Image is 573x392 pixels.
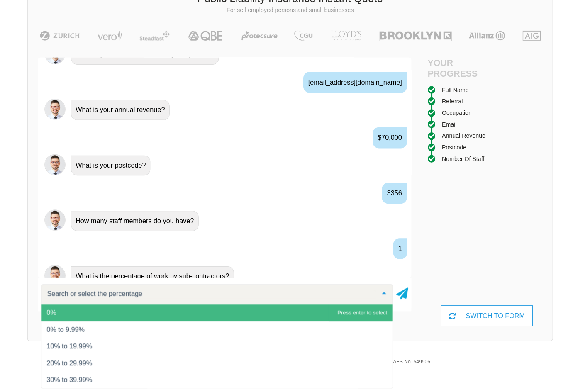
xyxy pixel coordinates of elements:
div: How many staff members do you have? [70,208,196,228]
img: Zurich | Public Liability Insurance [36,30,83,40]
img: Steadfast | Public Liability Insurance [134,30,171,40]
div: Referral [436,95,457,105]
img: Chatbot | PLI [44,152,65,173]
div: Email [436,118,451,127]
input: Search or select the percentage [44,286,371,295]
div: Annual Revenue [436,129,480,139]
div: What is your postcode? [70,153,149,173]
img: CGU | Public Liability Insurance [287,30,312,40]
img: Protecsure | Public Liability Insurance [235,30,277,40]
h4: Your Progress [422,57,481,78]
img: Brooklyn | Public Liability Insurance [371,30,449,40]
div: $70,000 [368,126,402,146]
div: What is the percentage of work by sub-contractors? [70,263,231,283]
div: 1 [388,235,402,256]
div: Occupation [436,107,466,116]
img: Allianz | Public Liability Insurance [459,30,503,40]
div: 3356 [377,180,402,201]
span: 0% [46,305,56,312]
span: 0% to 9.99% [46,322,84,329]
img: Chatbot | PLI [44,97,65,118]
img: Chatbot | PLI [44,262,65,282]
span: 30% to 39.99% [46,372,91,379]
img: AIG | Public Liability Insurance [513,30,537,40]
span: 20% to 29.99% [46,355,91,362]
div: Full Name [436,84,463,93]
div: SWITCH TO FORM [435,302,526,322]
div: Number of staff [436,152,478,161]
div: Postcode [436,141,461,150]
p: For self employed persons and small businesses [34,6,539,15]
img: LLOYD's | Public Liability Insurance [322,30,362,40]
img: Vero | Public Liability Insurance [93,30,124,40]
span: 10% to 19.99% [46,338,91,346]
img: QBE | Public Liability Insurance [181,30,226,40]
div: [EMAIL_ADDRESS][DOMAIN_NAME] [300,71,402,92]
img: Chatbot | PLI [44,207,65,228]
div: What is your annual revenue? [70,99,168,119]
